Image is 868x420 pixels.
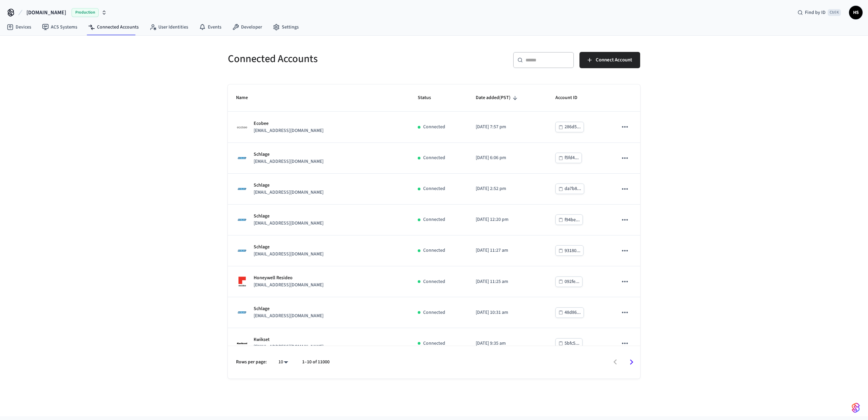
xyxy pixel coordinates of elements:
[555,122,584,132] button: 286d5...
[254,305,323,312] p: Schlage
[236,337,248,349] img: Kwikset Logo, Square
[476,247,539,254] p: [DATE] 11:27 am
[624,354,639,370] button: Go to next page
[565,278,579,286] div: 092fe...
[565,216,580,224] div: f94be...
[254,189,323,196] p: [EMAIL_ADDRESS][DOMAIN_NAME]
[194,21,227,33] a: Events
[37,21,83,33] a: ACS Systems
[849,6,863,19] button: HS
[423,154,445,161] p: Connected
[275,357,291,367] div: 10
[555,276,583,287] button: 092fe...
[236,245,248,257] img: Schlage Logo, Square
[236,359,267,366] p: Rows per page:
[476,93,519,103] span: Date added(PST)
[236,93,257,103] span: Name
[555,307,584,318] button: 48d86...
[254,343,323,350] p: [EMAIL_ADDRESS][DOMAIN_NAME]
[1,21,37,33] a: Devices
[828,9,841,16] span: Ctrl K
[792,6,846,19] div: Find by IDCtrl K
[565,154,579,162] div: f5fd4...
[254,158,323,165] p: [EMAIL_ADDRESS][DOMAIN_NAME]
[254,251,323,258] p: [EMAIL_ADDRESS][DOMAIN_NAME]
[254,182,323,189] p: Schlage
[236,152,248,164] img: Schlage Logo, Square
[423,309,445,316] p: Connected
[565,123,581,131] div: 286d5...
[476,123,539,131] p: [DATE] 7:57 pm
[555,214,583,225] button: f94be...
[423,340,445,347] p: Connected
[423,278,445,285] p: Connected
[555,245,584,256] button: 93180...
[579,52,640,68] button: Connect Account
[565,247,580,255] div: 93180...
[236,275,248,288] img: Honeywell Resideo
[236,306,248,319] img: Schlage Logo, Square
[476,309,539,316] p: [DATE] 10:31 am
[565,185,581,193] div: da7b8...
[476,278,539,285] p: [DATE] 11:25 am
[850,6,862,19] span: HS
[555,184,584,194] button: da7b8...
[423,185,445,192] p: Connected
[254,220,323,227] p: [EMAIL_ADDRESS][DOMAIN_NAME]
[805,9,826,16] span: Find by ID
[476,216,539,223] p: [DATE] 12:20 pm
[236,183,248,195] img: Schlage Logo, Square
[565,339,579,348] div: 5bfc5...
[72,8,99,17] span: Production
[26,8,66,17] span: [DOMAIN_NAME]
[476,154,539,161] p: [DATE] 6:06 pm
[268,21,304,33] a: Settings
[852,402,860,413] img: SeamLogoGradient.69752ec5.svg
[254,151,323,158] p: Schlage
[254,312,323,320] p: [EMAIL_ADDRESS][DOMAIN_NAME]
[83,21,144,33] a: Connected Accounts
[302,359,330,366] p: 1–10 of 11000
[254,244,323,251] p: Schlage
[144,21,194,33] a: User Identities
[254,213,323,220] p: Schlage
[227,21,268,33] a: Developer
[596,56,632,64] span: Connect Account
[254,120,323,127] p: Ecobee
[254,282,323,289] p: [EMAIL_ADDRESS][DOMAIN_NAME]
[254,274,323,282] p: Honeywell Resideo
[476,340,539,347] p: [DATE] 9:35 am
[423,247,445,254] p: Connected
[476,185,539,192] p: [DATE] 2:52 pm
[555,338,583,349] button: 5bfc5...
[555,93,586,103] span: Account ID
[423,123,445,131] p: Connected
[236,214,248,226] img: Schlage Logo, Square
[228,52,430,66] h5: Connected Accounts
[555,153,582,163] button: f5fd4...
[254,127,323,134] p: [EMAIL_ADDRESS][DOMAIN_NAME]
[418,93,440,103] span: Status
[565,308,581,317] div: 48d86...
[236,121,248,133] img: ecobee_logo_square
[254,336,323,343] p: Kwikset
[423,216,445,223] p: Connected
